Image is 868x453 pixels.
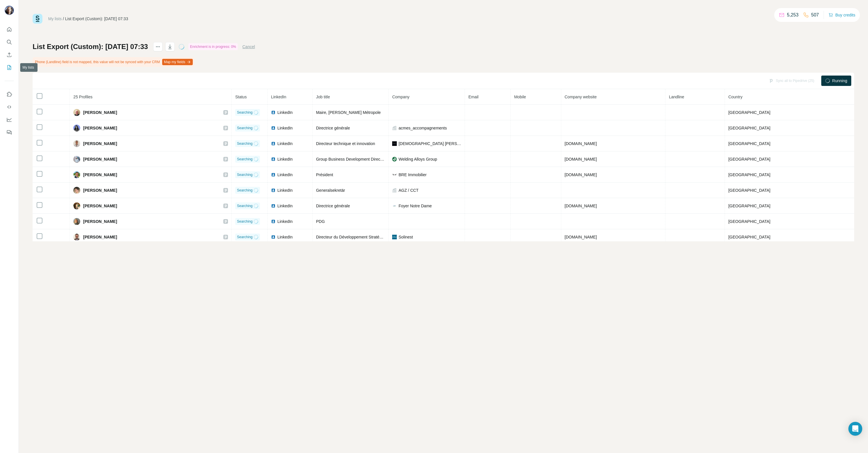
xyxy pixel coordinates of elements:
span: AGZ / CCT [399,187,418,193]
span: [GEOGRAPHIC_DATA] [728,110,770,115]
img: Avatar [73,156,80,163]
span: [DOMAIN_NAME] [565,157,597,161]
p: 5,253 [787,12,798,18]
span: [PERSON_NAME] [83,125,117,131]
span: LinkedIn [277,219,293,224]
span: [GEOGRAPHIC_DATA] [728,157,770,161]
img: LinkedIn logo [271,141,276,146]
span: Président [316,172,333,177]
span: Directeur du Développement Stratégique [316,235,389,239]
span: Group Business Development Director Consumables [316,157,411,161]
span: Searching [237,188,252,193]
span: [DEMOGRAPHIC_DATA] [PERSON_NAME] [399,141,461,146]
span: Searching [237,172,252,177]
span: Directeur technique et innovation [316,141,375,146]
button: Quick start [5,24,14,35]
span: [GEOGRAPHIC_DATA] [728,141,770,146]
div: List Export (Custom): [DATE] 07:33 [65,16,128,22]
span: [PERSON_NAME] [83,187,117,193]
span: Company website [565,95,597,99]
span: Searching [237,234,252,240]
button: actions [153,42,162,51]
span: PDG [316,219,325,224]
img: Avatar [73,202,80,209]
span: Directrice générale [316,126,350,130]
span: Landline [669,95,684,99]
div: Enrichment is in progress: 0% [188,43,238,50]
img: company-logo [392,235,397,239]
img: LinkedIn logo [271,172,276,177]
img: company-logo [392,157,397,161]
span: [DOMAIN_NAME] [565,204,597,208]
span: Company [392,95,409,99]
img: company-logo [392,172,397,177]
span: Foyer Notre Dame [399,203,432,209]
span: Generalsekretär [316,188,345,193]
p: 507 [811,12,819,18]
span: Running [832,78,847,84]
span: LinkedIn [277,187,293,193]
span: Searching [237,157,252,162]
span: Maire, [PERSON_NAME] Métropole [316,110,381,115]
button: Search [5,37,14,47]
span: Directrice générale [316,204,350,208]
span: LinkedIn [277,234,293,240]
span: Status [235,95,247,99]
img: Avatar [73,125,80,131]
span: Mobile [514,95,526,99]
button: My lists [5,62,14,73]
span: LinkedIn [277,125,293,131]
img: Avatar [73,187,80,194]
img: Avatar [73,171,80,178]
span: Country [728,95,742,99]
span: [DOMAIN_NAME] [565,172,597,177]
img: company-logo [392,141,397,146]
span: [PERSON_NAME] [83,156,117,162]
img: Surfe Logo [33,14,42,24]
span: [GEOGRAPHIC_DATA] [728,219,770,224]
li: / [63,16,64,22]
button: Map my fields [162,59,193,65]
img: LinkedIn logo [271,219,276,224]
span: LinkedIn [277,141,293,146]
div: Phone (Landline) field is not mapped, this value will not be synced with your CRM [33,57,194,67]
img: Avatar [5,6,14,15]
span: BRE Immobilier [399,172,426,178]
span: [PERSON_NAME] [83,234,117,240]
img: LinkedIn logo [271,204,276,208]
img: Avatar [73,140,80,147]
span: LinkedIn [277,203,293,209]
span: Searching [237,125,252,131]
img: company-logo [392,204,397,208]
span: LinkedIn [277,110,293,115]
span: LinkedIn [277,172,293,178]
button: Enrich CSV [5,50,14,60]
span: [PERSON_NAME] [83,219,117,224]
span: Searching [237,219,252,224]
span: [PERSON_NAME] [83,172,117,178]
img: Avatar [73,234,80,240]
span: Searching [237,110,252,115]
span: Searching [237,141,252,146]
button: Dashboard [5,114,14,125]
span: LinkedIn [271,95,286,99]
span: Welding Alloys Group [399,156,437,162]
a: My lists [48,16,62,21]
span: [PERSON_NAME] [83,203,117,209]
div: Open Intercom Messenger [848,422,862,436]
img: Avatar [73,109,80,116]
button: Use Surfe on LinkedIn [5,89,14,99]
img: LinkedIn logo [271,126,276,130]
span: [GEOGRAPHIC_DATA] [728,204,770,208]
span: [DOMAIN_NAME] [565,235,597,239]
img: Avatar [73,218,80,225]
span: Email [468,95,478,99]
span: Solinest [399,234,413,240]
span: LinkedIn [277,156,293,162]
span: [GEOGRAPHIC_DATA] [728,172,770,177]
span: [PERSON_NAME] [83,110,117,115]
span: Searching [237,203,252,208]
span: acmes_accompagnements [399,125,447,131]
img: LinkedIn logo [271,188,276,193]
button: Feedback [5,127,14,138]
